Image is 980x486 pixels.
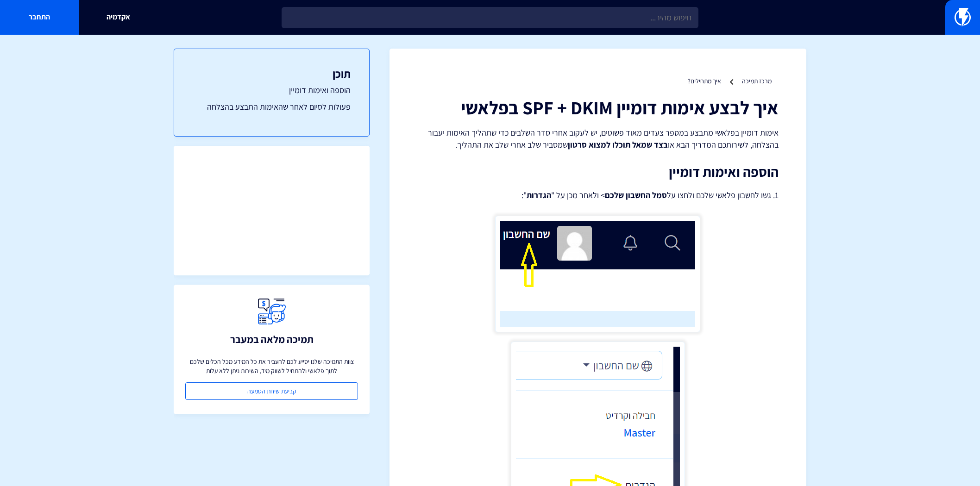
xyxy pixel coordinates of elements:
[568,139,668,150] strong: בצד שמאל תוכלו למצוא סרטון
[527,190,551,200] strong: הגדרות
[193,101,351,113] a: פעולות לסיום לאחר שהאימות התבצע בהצלחה
[417,164,779,180] h2: הוספה ואימות דומיין
[193,84,351,96] a: הוספה ואימות דומיין
[688,77,721,85] a: איך מתחילים?
[605,190,667,200] strong: סמל החשבון שלכם
[417,127,779,150] p: אימות דומיין בפלאשי מתבצע במספר צעדים מאוד פשוטים, יש לעקוב אחרי סדר השלבים כדי שתהליך האימות יעב...
[417,189,779,202] p: 1. גשו לחשבון פלאשי שלכם ולחצו על > ולאחר מכן על " ":
[230,334,314,345] h3: תמיכה מלאה במעבר
[185,382,358,400] a: קביעת שיחת הטמעה
[193,68,351,80] h3: תוכן
[742,77,772,85] a: מרכז תמיכה
[282,7,698,28] input: חיפוש מהיר...
[417,97,779,118] h1: איך לבצע אימות דומיין SPF + DKIM בפלאשי
[185,357,358,375] p: צוות התמיכה שלנו יסייע לכם להעביר את כל המידע מכל הכלים שלכם לתוך פלאשי ולהתחיל לשווק מיד, השירות...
